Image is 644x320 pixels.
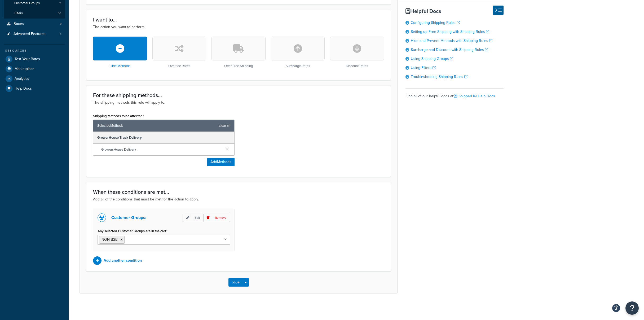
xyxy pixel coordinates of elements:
span: 3 [59,1,61,6]
span: Boxes [14,22,24,26]
div: Surcharge Rates [271,37,325,68]
h3: When these conditions are met... [93,189,384,195]
p: Add another condition [104,257,142,264]
h3: Helpful Docs [405,8,504,14]
p: Remove [203,214,230,222]
a: Setting up Free Shipping with Shipping Rules [411,29,489,34]
a: Hide and Prevent Methods with Shipping Rules [411,38,492,43]
button: Open Resource Center [625,301,639,315]
a: Test Your Rates [4,54,65,64]
label: Any selected Customer Groups are in the cart [98,229,167,233]
span: Marketplace [15,67,34,71]
a: Help Docs [4,84,65,93]
div: Offer Free Shipping [211,37,266,68]
span: Test Your Rates [15,57,40,62]
p: The shipping methods this rule will apply to. [93,100,384,106]
a: Troubleshooting Shipping Rules [411,74,467,80]
span: GrowersHouse Delivery [101,146,222,153]
p: Add all of the conditions that must be met for the action to apply. [93,196,384,202]
div: Resources [4,49,65,53]
span: 4 [60,32,61,36]
div: Find all of our helpful docs at: [405,88,504,100]
p: The action you want to perform. [93,24,384,30]
h3: For these shipping methods... [93,92,384,98]
span: Selected Methods [97,122,216,129]
a: Using Filters [411,65,436,71]
a: Configuring Shipping Rules [411,20,460,25]
span: Advanced Features [14,32,46,36]
div: Discount Rates [330,37,384,68]
a: Boxes [4,19,65,29]
a: Marketplace [4,64,65,74]
span: Analytics [15,77,29,81]
a: Surcharge and Discount with Shipping Rules [411,47,488,52]
a: Using Shipping Groups [411,56,453,62]
p: Edit [183,214,203,222]
button: Save [228,278,243,287]
a: Analytics [4,74,65,84]
div: Hide Methods [93,37,147,68]
button: Hide Help Docs [493,6,504,15]
li: Advanced Features [4,29,65,39]
a: clear all [219,122,230,129]
span: Customer Groups [14,1,40,6]
label: Shipping Methods to be affected [93,114,144,118]
button: AddMethods [207,158,235,166]
a: ShipperHQ Help Docs [454,93,495,99]
span: Filters [14,11,23,16]
p: Customer Groups: [111,214,146,221]
span: NON-B2B [102,237,118,242]
span: 16 [58,11,61,16]
a: Advanced Features4 [4,29,65,39]
div: Override Rates [152,37,206,68]
div: GrowerHouse Truck Delivery [93,132,234,144]
h3: I want to... [93,17,384,23]
li: Filters [4,8,65,18]
a: Filters16 [4,8,65,18]
span: Help Docs [15,86,32,91]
